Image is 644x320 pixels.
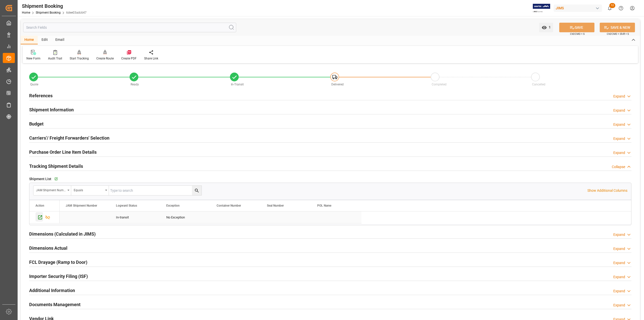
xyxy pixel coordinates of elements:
[33,186,71,195] button: open menu
[116,212,154,223] div: In-transit
[52,36,68,44] div: Email
[35,204,44,207] div: Action
[317,204,331,207] span: POL Name
[267,204,284,207] span: Seal Number
[29,245,67,251] h2: Dimensions Actual
[29,273,88,280] h2: Importer Security Filing (ISF)
[29,135,109,141] h2: Carriers'/ Freight Forwarders' Selection
[166,212,205,223] div: No Exception
[613,136,625,141] div: Expand
[613,260,625,266] div: Expand
[533,4,550,13] img: Exertis%20JAM%20-%20Email%20Logo.jpg_1722504956.jpg
[29,287,75,294] h2: Additional Information
[554,5,602,12] div: JIMS
[96,56,114,61] div: Create Route
[613,108,625,113] div: Expand
[23,23,236,32] input: Search Fields
[231,83,244,86] span: In-Transit
[74,187,103,193] div: Equals
[60,211,361,223] div: Press SPACE to select this row.
[29,176,51,182] span: Shipment List
[121,56,137,61] div: Create PDF
[29,149,97,155] h2: Purchase Order Line Item Details
[539,23,553,32] button: open menu
[29,106,74,113] h2: Shipment Information
[432,83,447,86] span: Completed
[29,163,83,170] h2: Tracking Shipment Details
[554,3,604,13] button: JIMS
[29,259,87,266] h2: FCL Drayage (Ramp to Door)
[613,232,625,237] div: Expand
[613,122,625,127] div: Expand
[29,92,53,99] h2: References
[29,211,60,223] div: Press SPACE to select this row.
[613,289,625,294] div: Expand
[613,303,625,308] div: Expand
[29,231,96,237] h2: Dimensions (Calculated in JIMS)
[30,83,38,86] span: Quote
[570,32,585,36] span: Ctrl/CMD + S
[532,83,545,86] span: Cancelled
[36,187,66,193] div: JAM Shipment Number
[192,186,202,195] button: search button
[331,83,344,86] span: Delivered
[22,2,87,10] div: Shipment Booking
[48,56,62,61] div: Audit Trail
[607,32,629,36] span: Ctrl/CMD + Shift + S
[22,11,30,14] a: Home
[613,150,625,155] div: Expand
[217,204,241,207] span: Container Number
[609,3,615,8] span: 12
[144,56,158,61] div: Share Link
[615,3,627,14] button: Help Center
[166,204,180,207] span: Exception
[131,83,139,86] span: Ready
[116,204,137,207] span: Logward Status
[559,23,594,32] button: SAVE
[612,164,625,170] div: Collapse
[29,301,80,308] h2: Documents Management
[36,11,61,14] a: Shipment Booking
[613,94,625,99] div: Expand
[66,204,97,207] span: JAM Shipment Number
[29,120,44,127] h2: Budget
[21,36,38,44] div: Home
[613,274,625,280] div: Expand
[70,56,89,61] div: Start Tracking
[109,186,202,195] input: Type to search
[38,36,52,44] div: Edit
[600,23,635,32] button: SAVE & NEW
[71,186,109,195] button: open menu
[587,188,627,193] p: Show Additional Columns
[26,56,41,61] div: New Form
[547,25,551,29] span: 1
[604,3,615,14] button: show 12 new notifications
[613,246,625,251] div: Expand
